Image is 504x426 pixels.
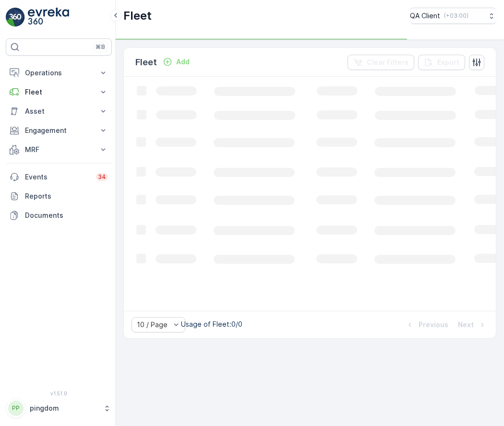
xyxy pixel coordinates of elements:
[98,173,106,181] p: 34
[25,172,90,182] p: Events
[410,8,496,24] button: QA Client(+03:00)
[367,58,408,67] p: Clear Filters
[8,401,24,416] div: PP
[6,121,112,140] button: Engagement
[410,11,440,21] p: QA Client
[25,126,93,135] p: Engagement
[444,12,468,20] p: ( +03:00 )
[6,140,112,159] button: MRF
[30,403,98,413] p: pingdom
[6,206,112,225] a: Documents
[418,55,465,70] button: Export
[6,398,112,418] button: PPpingdom
[123,8,152,24] p: Fleet
[6,63,112,83] button: Operations
[6,8,25,27] img: logo
[457,319,488,331] button: Next
[25,68,93,78] p: Operations
[135,56,157,69] p: Fleet
[25,106,93,116] p: Asset
[6,187,112,206] a: Reports
[25,211,108,220] p: Documents
[159,56,193,68] button: Add
[6,83,112,102] button: Fleet
[96,43,105,51] p: ⌘B
[419,320,448,330] p: Previous
[6,390,112,396] span: v 1.51.0
[404,319,449,331] button: Previous
[437,58,459,67] p: Export
[25,87,93,97] p: Fleet
[348,55,414,70] button: Clear Filters
[176,57,190,67] p: Add
[6,167,112,187] a: Events34
[458,320,474,330] p: Next
[6,102,112,121] button: Asset
[28,8,69,27] img: logo_light-DOdMpM7g.png
[25,145,93,154] p: MRF
[181,319,242,329] p: Usage of Fleet : 0/0
[25,191,108,201] p: Reports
